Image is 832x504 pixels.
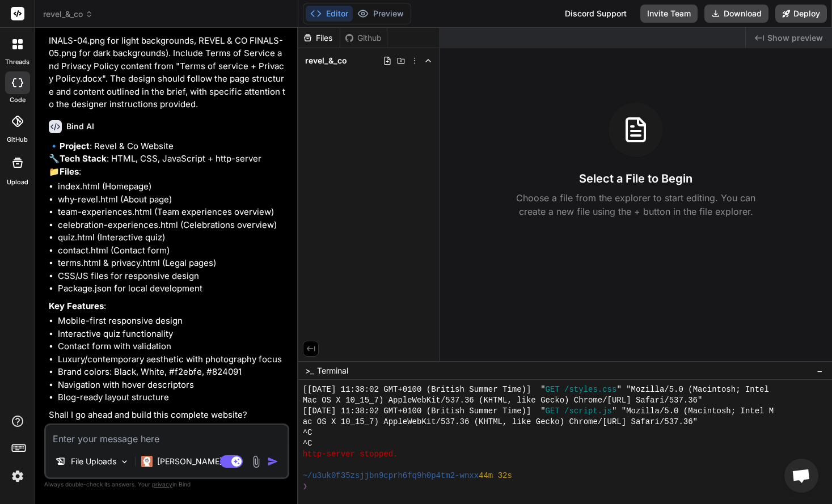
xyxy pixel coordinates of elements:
button: Preview [353,6,408,22]
button: Invite Team [640,5,698,23]
span: " "Mozilla/5.0 (Macintosh; Intel M [612,406,774,417]
span: revel_&_co [305,55,347,66]
li: celebration-experiences.html (Celebrations overview) [58,219,287,232]
span: ^C [303,438,312,449]
span: 44m 32s [479,471,512,481]
p: Always double-check its answers. Your in Bind [44,479,289,490]
li: Package.json for local development [58,282,287,295]
img: icon [267,456,278,467]
span: /script.js [564,406,612,417]
button: Editor [306,6,353,22]
li: Contact form with validation [58,340,287,353]
img: attachment [250,455,263,468]
span: GET [546,384,560,395]
span: Mac OS X 10_15_7) AppleWebKit/537.36 (KHTML, like Gecko) Chrome/[URL] Safari/537.36" [303,395,703,406]
span: ~/u3uk0f35zsjjbn9cprh6fq9h0p4tm2-wnxx [303,471,479,481]
p: 🔹 : Revel & Co Website 🔧 : HTML, CSS, JavaScript + http-server 📁 : [49,140,287,179]
li: why-revel.html (About page) [58,193,287,206]
span: http-server stopped. [303,449,398,460]
img: settings [8,467,27,486]
img: Pick Models [120,457,129,467]
label: GitHub [7,135,28,145]
p: File Uploads [71,456,116,467]
li: Navigation with hover descriptors [58,379,287,392]
strong: Key Features [49,300,104,311]
span: [[DATE] 11:38:02 GMT+0100 (British Summer Time)] " [303,384,546,395]
li: Brand colors: Black, White, #f2ebfe, #824091 [58,366,287,379]
strong: Files [60,166,79,177]
span: " "Mozilla/5.0 (Macintosh; Intel [616,384,768,395]
span: Terminal [317,365,348,376]
li: Blog-ready layout structure [58,391,287,404]
span: − [817,365,823,376]
li: contact.html (Contact form) [58,244,287,257]
label: Upload [7,177,28,187]
button: Deploy [775,5,827,23]
li: CSS/JS files for responsive design [58,270,287,283]
li: Interactive quiz functionality [58,328,287,341]
label: threads [5,57,29,67]
div: Open chat [784,459,818,493]
li: quiz.html (Interactive quiz) [58,231,287,244]
img: Claude 4 Sonnet [141,456,153,467]
button: Download [704,5,768,23]
span: revel_&_co [43,9,93,20]
h3: Select a File to Begin [579,171,692,187]
span: [[DATE] 11:38:02 GMT+0100 (British Summer Time)] " [303,406,546,417]
div: Github [340,32,387,44]
strong: Project [60,141,90,151]
p: [PERSON_NAME] 4 S.. [157,456,242,467]
span: ac OS X 10_15_7) AppleWebKit/537.36 (KHTML, like Gecko) Chrome/[URL] Safari/537.36" [303,417,698,427]
label: code [10,95,26,105]
h6: Bind AI [66,121,94,132]
li: team-experiences.html (Team experiences overview) [58,206,287,219]
span: >_ [305,365,314,376]
p: Shall I go ahead and build this complete website? [49,409,287,422]
p: Choose a file from the explorer to start editing. You can create a new file using the + button in... [509,191,763,218]
span: Show preview [767,32,823,44]
span: ^C [303,427,312,438]
p: : [49,300,287,313]
li: Luxury/contemporary aesthetic with photography focus [58,353,287,366]
div: Discord Support [558,5,633,23]
button: − [814,362,825,380]
span: ❯ [303,481,307,492]
span: GET [546,406,560,417]
div: Files [298,32,340,44]
span: privacy [152,481,172,488]
span: /styles.css [564,384,616,395]
li: Mobile-first responsive design [58,315,287,328]
li: terms.html & privacy.html (Legal pages) [58,257,287,270]
li: index.html (Homepage) [58,180,287,193]
strong: Tech Stack [60,153,107,164]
